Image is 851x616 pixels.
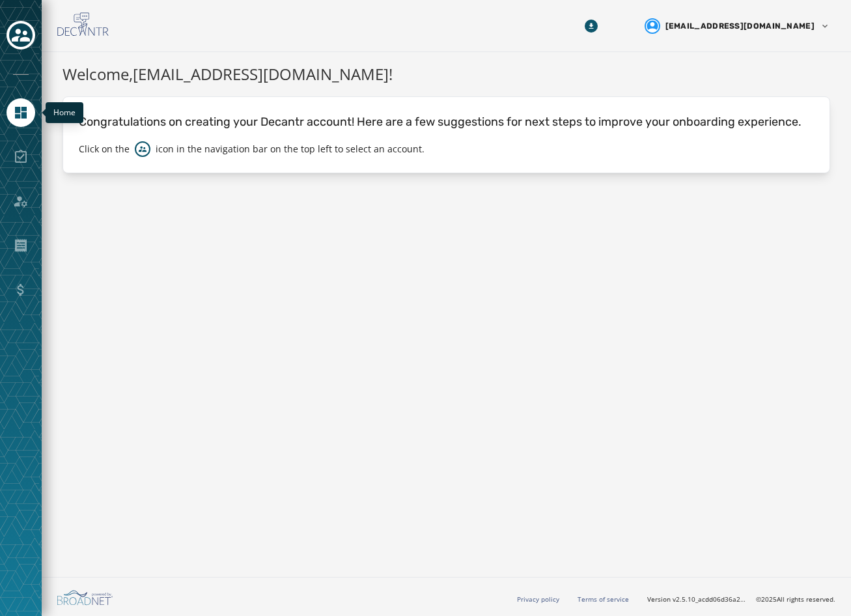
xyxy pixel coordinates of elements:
span: v2.5.10_acdd06d36a2d477687e21de5ea907d8c03850ae9 [673,595,746,604]
span: © 2025 All rights reserved. [756,595,835,604]
p: icon in the navigation bar on the top left to select an account. [156,143,425,156]
button: User settings [639,13,835,39]
span: Version [647,595,746,604]
p: Congratulations on creating your Decantr account! Here are a few suggestions for next steps to im... [79,113,814,131]
span: [EMAIL_ADDRESS][DOMAIN_NAME] [665,21,815,31]
div: Home [46,102,83,123]
a: Terms of service [578,595,629,604]
h1: Welcome, [EMAIL_ADDRESS][DOMAIN_NAME] ! [63,63,830,86]
a: Navigate to Home [7,98,35,127]
button: Download Menu [579,14,603,38]
a: Privacy policy [517,595,559,604]
p: Click on the [79,143,130,156]
button: Toggle account select drawer [7,21,35,49]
